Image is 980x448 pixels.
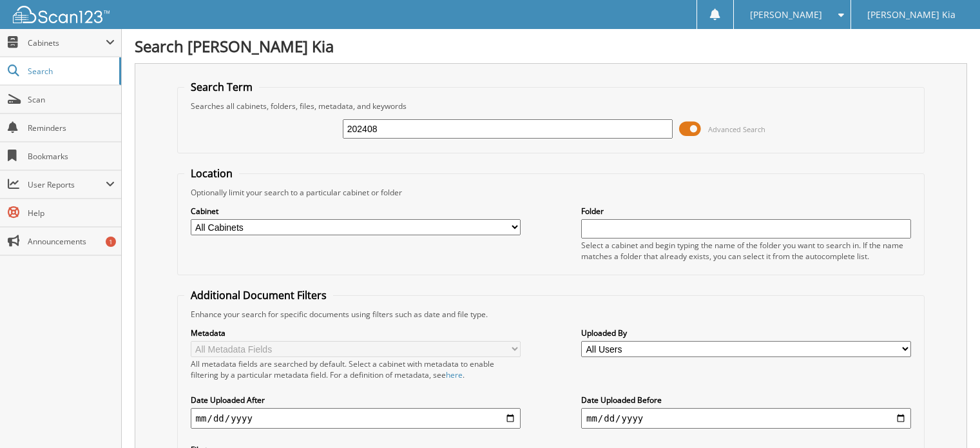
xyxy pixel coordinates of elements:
span: Help [28,208,115,219]
label: Cabinet [191,206,521,217]
legend: Location [184,166,239,180]
span: User Reports [28,179,106,190]
span: Reminders [28,122,115,133]
h1: Search [PERSON_NAME] Kia [135,35,967,57]
a: here [446,369,463,380]
div: Enhance your search for specific documents using filters such as date and file type. [184,309,918,320]
div: Select a cabinet and begin typing the name of the folder you want to search in. If the name match... [581,240,911,262]
label: Metadata [191,327,521,338]
span: Cabinets [28,37,106,48]
span: Bookmarks [28,151,115,162]
label: Uploaded By [581,327,911,338]
label: Folder [581,206,911,217]
label: Date Uploaded After [191,394,521,405]
div: 1 [106,237,116,247]
span: Search [28,66,113,77]
span: Advanced Search [708,124,765,134]
span: Announcements [28,236,115,247]
legend: Search Term [184,80,259,94]
iframe: Chat Widget [916,386,980,448]
div: All metadata fields are searched by default. Select a cabinet with metadata to enable filtering b... [191,358,521,380]
input: end [581,408,911,429]
div: Optionally limit your search to a particular cabinet or folder [184,187,918,198]
span: [PERSON_NAME] [750,11,822,19]
span: Scan [28,94,115,105]
img: scan123-logo-white.svg [13,6,110,23]
span: [PERSON_NAME] Kia [867,11,956,19]
label: Date Uploaded Before [581,394,911,405]
div: Searches all cabinets, folders, files, metadata, and keywords [184,101,918,112]
legend: Additional Document Filters [184,288,333,302]
input: start [191,408,521,429]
